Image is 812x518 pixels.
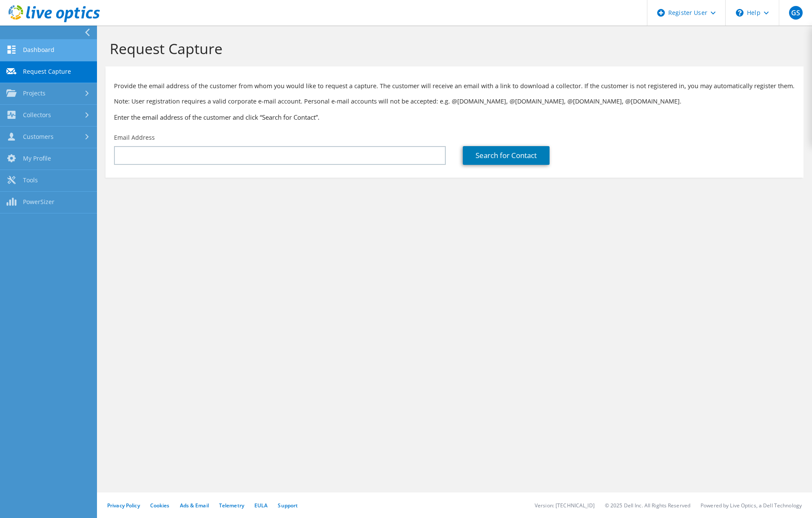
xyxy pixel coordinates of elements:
[254,502,268,509] a: EULA
[114,97,795,106] p: Note: User registration requires a valid corporate e-mail account. Personal e-mail accounts will ...
[110,40,795,58] h1: Request Capture
[180,502,209,509] a: Ads & Email
[114,81,795,91] p: Provide the email address of the customer from whom you would like to request a capture. The cust...
[736,9,744,17] svg: \n
[107,502,140,509] a: Privacy Policy
[114,112,795,122] h3: Enter the email address of the customer and click “Search for Contact”.
[605,502,690,509] li: © 2025 Dell Inc. All Rights Reserved
[701,502,802,509] li: Powered by Live Optics, a Dell Technology
[114,133,155,142] label: Email Address
[535,502,595,509] li: Version: [TECHNICAL_ID]
[278,502,298,509] a: Support
[789,6,803,20] span: GS
[219,502,244,509] a: Telemetry
[463,146,550,165] a: Search for Contact
[150,502,170,509] a: Cookies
